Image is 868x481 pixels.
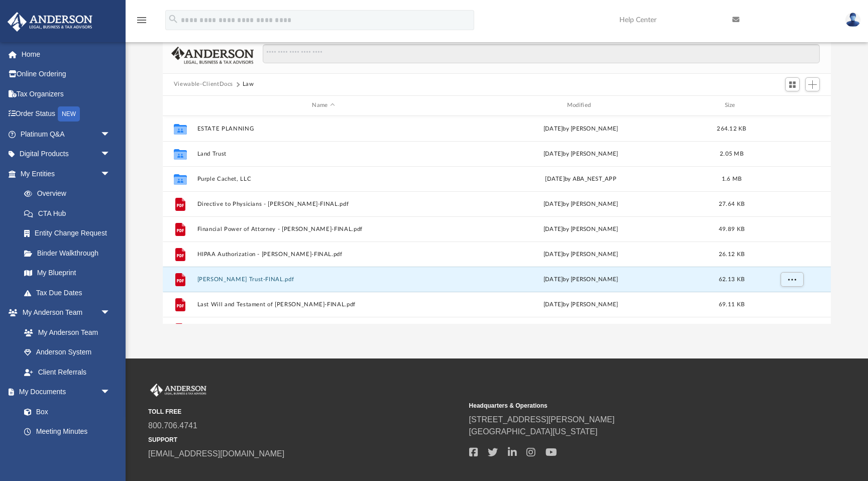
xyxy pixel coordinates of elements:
[100,303,121,323] span: arrow_drop_down
[263,44,820,63] input: Search files and folders
[14,184,126,204] a: Overview
[174,80,233,89] button: Viewable-ClientDocs
[14,223,126,244] a: Entity Change Request
[136,14,148,26] i: menu
[100,164,121,184] span: arrow_drop_down
[197,301,450,308] button: Last Will and Testament of [PERSON_NAME]-FINAL.pdf
[100,382,121,403] span: arrow_drop_down
[148,407,462,416] small: TOLL FREE
[14,283,126,303] a: Tax Due Dates
[805,77,820,91] button: Add
[454,250,707,259] div: [DATE] by [PERSON_NAME]
[454,124,707,133] div: [DATE] by [PERSON_NAME]
[7,124,126,144] a: Platinum Q&Aarrow_drop_down
[469,401,783,410] small: Headquarters & Operations
[469,415,615,424] a: [STREET_ADDRESS][PERSON_NAME]
[197,226,450,232] button: Financial Power of Attorney - [PERSON_NAME]-FINAL.pdf
[14,243,126,263] a: Binder Walkthrough
[148,435,462,444] small: SUPPORT
[7,382,121,402] a: My Documentsarrow_drop_down
[7,44,126,64] a: Home
[14,422,121,442] a: Meeting Minutes
[454,101,707,110] div: Modified
[454,275,707,284] div: [DATE] by [PERSON_NAME]
[148,421,197,430] a: 800.706.4741
[454,199,707,208] div: [DATE] by [PERSON_NAME]
[196,101,450,110] div: Name
[100,144,121,165] span: arrow_drop_down
[100,124,121,145] span: arrow_drop_down
[469,427,598,436] a: [GEOGRAPHIC_DATA][US_STATE]
[454,174,707,183] div: [DATE] by ABA_NEST_APP
[243,80,254,89] button: Law
[14,441,116,461] a: Forms Library
[719,226,744,231] span: 49.89 KB
[197,201,450,207] button: Directive to Physicians - [PERSON_NAME]-FINAL.pdf
[756,101,826,110] div: id
[719,201,744,206] span: 27.64 KB
[785,77,800,91] button: Switch to Grid View
[719,251,744,257] span: 26.12 KB
[7,144,126,164] a: Digital Productsarrow_drop_down
[14,263,121,283] a: My Blueprint
[14,402,116,422] a: Box
[197,126,450,132] button: ESTATE PLANNING
[163,116,831,324] div: grid
[717,126,746,131] span: 264.12 KB
[7,104,126,125] a: Order StatusNEW
[14,203,126,223] a: CTA Hub
[7,303,121,323] a: My Anderson Teamarrow_drop_down
[58,106,80,122] div: NEW
[7,84,126,104] a: Tax Organizers
[14,322,116,342] a: My Anderson Team
[148,449,284,458] a: [EMAIL_ADDRESS][DOMAIN_NAME]
[454,149,707,158] div: [DATE] by [PERSON_NAME]
[722,176,742,181] span: 1.6 MB
[454,300,707,309] div: [DATE] by [PERSON_NAME]
[5,12,95,32] img: Anderson Advisors Platinum Portal
[719,276,744,282] span: 62.13 KB
[136,19,148,26] a: menu
[148,384,208,397] img: Anderson Advisors Platinum Portal
[454,224,707,233] div: [DATE] by [PERSON_NAME]
[14,362,121,382] a: Client Referrals
[711,101,751,110] div: Size
[14,342,121,363] a: Anderson System
[719,301,744,307] span: 69.11 KB
[197,151,450,157] button: Land Trust
[7,64,126,84] a: Online Ordering
[197,176,450,182] button: Purple Cachet, LLC
[780,272,803,287] button: More options
[167,101,192,110] div: id
[168,14,179,25] i: search
[720,151,743,156] span: 2.05 MB
[197,276,450,283] button: [PERSON_NAME] Trust-FINAL.pdf
[7,164,126,184] a: My Entitiesarrow_drop_down
[845,13,860,27] img: User Pic
[197,251,450,258] button: HIPAA Authorization - [PERSON_NAME]-FINAL.pdf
